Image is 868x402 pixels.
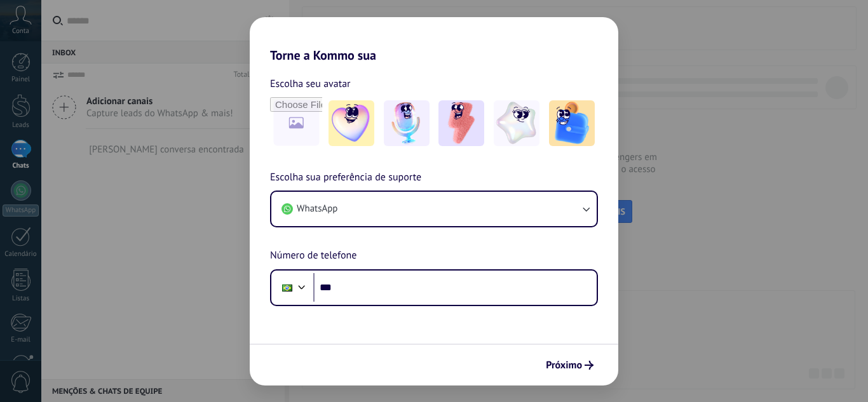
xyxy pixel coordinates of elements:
span: Escolha seu avatar [270,76,351,92]
img: -2.jpeg [384,100,430,146]
span: WhatsApp [297,203,337,215]
img: -3.jpeg [438,100,484,146]
span: Número de telefone [270,248,356,264]
button: WhatsApp [271,192,597,226]
img: -1.jpeg [329,100,374,146]
h2: Torne a Kommo sua [250,17,618,63]
div: Brazil: + 55 [275,274,299,301]
button: Próximo [540,354,599,376]
img: -4.jpeg [494,100,539,146]
span: Próximo [546,361,582,370]
img: -5.jpeg [549,100,595,146]
span: Escolha sua preferência de suporte [270,170,421,186]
